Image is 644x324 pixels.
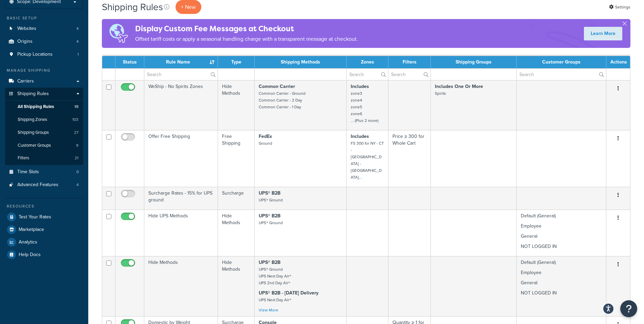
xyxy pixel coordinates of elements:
img: duties-banner-06bc72dcb5fe05cb3f9472aba00be2ae8eb53ab6f0d8bb03d382ba314ac3c341.png [102,19,135,48]
strong: Includes [351,133,369,140]
td: Hide Methods [218,210,254,256]
td: Hide Methods [218,80,254,130]
td: Price ≥ 300 for Whole Cart [388,130,431,187]
a: Websites 4 [5,22,83,35]
a: Learn More [584,27,622,40]
li: Pickup Locations [5,48,83,61]
span: Websites [17,26,36,32]
li: Websites [5,22,83,35]
span: Customer Groups [18,143,51,148]
th: Zones [347,56,389,68]
strong: UPS® B2B [259,259,280,266]
strong: Includes One Or More [435,83,483,90]
p: General [521,233,602,240]
td: WeShip - No Spirits Zones [144,80,218,130]
input: Search [388,69,430,80]
strong: UPS® B2B [259,190,280,197]
span: 0 [76,169,79,175]
li: Shipping Groups [5,126,83,139]
a: Pickup Locations 1 [5,48,83,61]
p: Offset tariff costs or apply a seasonal handling charge with a transparent message at checkout. [135,34,358,44]
th: Status [115,56,144,68]
input: Search [517,69,606,80]
h4: Display Custom Fee Messages at Checkout [135,23,358,34]
a: Time Slots 0 [5,166,83,178]
td: Free Shipping [218,130,254,187]
a: Shipping Rules [5,88,83,100]
td: Surcharge [218,187,254,210]
td: Hide UPS Methods [144,210,218,256]
span: 103 [72,117,78,123]
a: Origins 4 [5,35,83,48]
td: Hide Methods [144,256,218,316]
a: Analytics [5,236,83,248]
a: Filters 21 [5,152,83,164]
p: Employee [521,269,602,276]
li: Customer Groups [5,139,83,152]
span: Filters [18,155,29,161]
td: Offer Free Shipping [144,130,218,187]
small: Ground [259,140,272,146]
h1: Shipping Rules [102,0,163,14]
p: General [521,280,602,286]
span: 21 [75,155,78,161]
span: Shipping Zones [18,117,47,123]
small: UPS® Ground [259,220,283,226]
th: Type [218,56,254,68]
div: Basic Setup [5,15,83,21]
th: Rule Name : activate to sort column ascending [144,56,218,68]
a: Shipping Zones 103 [5,113,83,126]
small: Spirits [435,90,446,96]
span: 4 [76,26,79,32]
div: Manage Shipping [5,68,83,73]
span: 4 [76,182,79,188]
span: 1 [77,52,79,57]
span: 27 [74,130,78,136]
a: Help Docs [5,249,83,261]
th: Filters [388,56,431,68]
a: Settings [609,2,630,12]
span: All Shipping Rules [18,104,54,110]
a: Shipping Groups 27 [5,126,83,139]
div: Resources [5,203,83,209]
span: Origins [17,39,33,44]
li: Advanced Features [5,179,83,191]
small: UPS Next Day Air® [259,297,291,303]
span: 4 [76,39,79,44]
p: NOT LOGGED IN [521,243,602,250]
strong: UPS® B2B [259,212,280,219]
input: Search [347,69,388,80]
strong: Includes [351,83,369,90]
a: Advanced Features 4 [5,179,83,191]
li: All Shipping Rules [5,101,83,113]
td: Surcharge Rates - 15% for UPS ground [144,187,218,210]
strong: FedEx [259,133,272,140]
li: Shipping Zones [5,113,83,126]
span: Pickup Locations [17,52,53,57]
td: Hide Methods [218,256,254,316]
a: Test Your Rates [5,211,83,223]
th: Shipping Methods [255,56,347,68]
span: Time Slots [17,169,39,175]
span: 15 [74,104,78,110]
span: Shipping Groups [18,130,49,136]
td: Default (General) [517,210,606,256]
a: Carriers [5,75,83,88]
span: Carriers [17,78,34,84]
a: All Shipping Rules 15 [5,101,83,113]
p: NOT LOGGED IN [521,290,602,296]
span: Advanced Features [17,182,58,188]
small: UPS® Ground [259,197,283,203]
small: UPS® Ground UPS Next Day Air® UPS 2nd Day Air® [259,266,291,286]
strong: Common Carrier [259,83,295,90]
li: Time Slots [5,166,83,178]
span: Marketplace [19,227,44,233]
td: Default (General) [517,256,606,316]
a: Marketplace [5,223,83,236]
li: Origins [5,35,83,48]
li: Filters [5,152,83,164]
span: 9 [76,143,78,148]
